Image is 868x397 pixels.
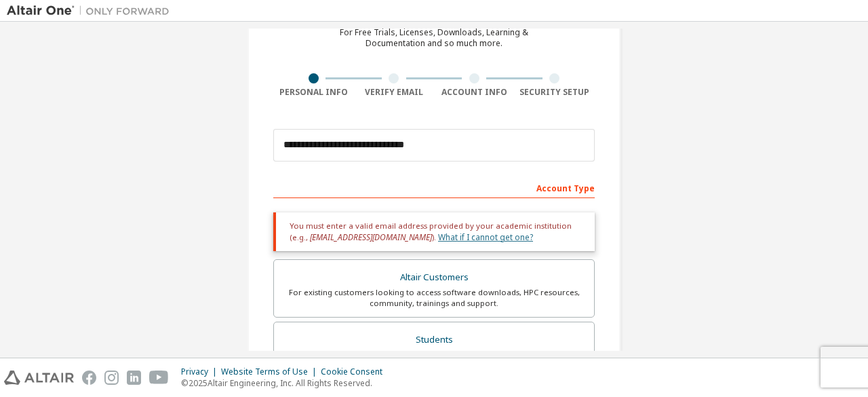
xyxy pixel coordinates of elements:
[104,371,119,385] img: instagram.svg
[340,27,528,49] div: For Free Trials, Licenses, Downloads, Learning & Documentation and so much more.
[282,287,586,309] div: For existing customers looking to access software downloads, HPC resources, community, trainings ...
[82,371,96,385] img: facebook.svg
[127,371,141,385] img: linkedin.svg
[310,231,432,243] span: [EMAIL_ADDRESS][DOMAIN_NAME]
[273,176,595,198] div: Account Type
[273,87,354,98] div: Personal Info
[221,366,321,377] div: Website Terms of Use
[438,231,533,243] a: What if I cannot get one?
[515,87,595,98] div: Security Setup
[7,4,176,18] img: Altair One
[149,371,169,385] img: youtube.svg
[4,371,74,385] img: altair_logo.svg
[354,87,435,98] div: Verify Email
[321,366,391,377] div: Cookie Consent
[273,212,595,251] div: You must enter a valid email address provided by your academic institution (e.g., ).
[282,268,586,287] div: Altair Customers
[181,377,391,389] p: © 2025 Altair Engineering, Inc. All Rights Reserved.
[181,366,221,377] div: Privacy
[434,87,515,98] div: Account Info
[282,330,586,349] div: Students
[282,349,586,371] div: For currently enrolled students looking to access the free Altair Student Edition bundle and all ...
